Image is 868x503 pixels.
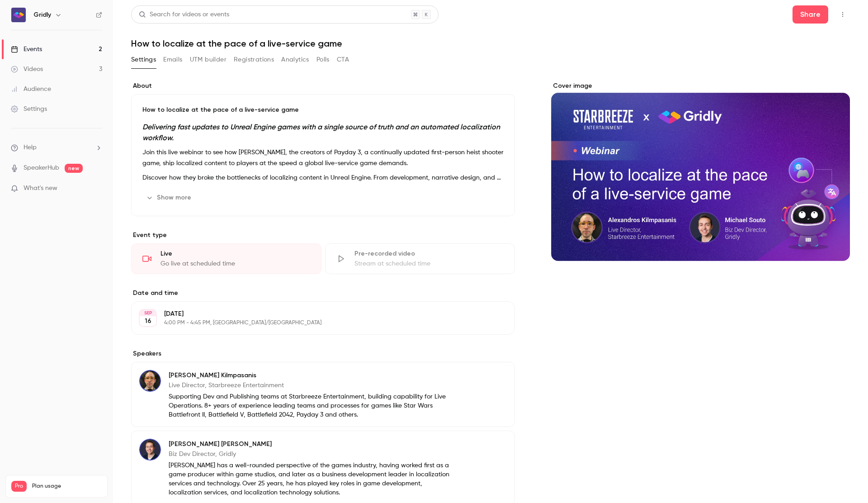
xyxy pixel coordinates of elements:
[169,381,456,390] p: Live Director, Starbreeze Entertainment
[793,5,828,24] button: Share
[11,8,26,22] img: Gridly
[24,184,57,193] span: What's new
[169,392,456,419] p: Supporting Dev and Publishing teams at Starbreeze Entertainment, building capability for Live Ope...
[139,10,229,19] div: Search for videos or events
[160,259,310,268] div: Go live at scheduled time
[131,81,515,90] label: About
[11,481,27,492] span: Pro
[14,24,22,31] img: website_grey.svg
[32,483,102,490] span: Plan usage
[190,52,226,67] button: UTM builder
[337,52,349,67] button: CTA
[169,371,456,380] p: [PERSON_NAME] Kilmpasanis
[316,52,330,67] button: Polls
[164,319,467,327] p: 4:00 PM - 4:45 PM, [GEOGRAPHIC_DATA]/[GEOGRAPHIC_DATA]
[131,52,156,67] button: Settings
[551,81,850,90] label: Cover image
[281,52,309,67] button: Analytics
[24,24,99,31] div: Domain: [DOMAIN_NAME]
[24,52,32,60] img: tab_domain_overview_orange.svg
[33,10,51,19] h6: Gridly
[139,370,161,392] img: Alexandros Kilmpasanis
[11,65,43,74] div: Videos
[354,259,504,268] div: Stream at scheduled time
[234,52,274,67] button: Registrations
[160,249,310,258] div: Live
[139,439,161,460] img: Michael Souto
[131,38,850,49] h1: How to localize at the pace of a live-service game
[131,362,515,427] div: Alexandros Kilmpasanis[PERSON_NAME] KilmpasanisLive Director, Starbreeze EntertainmentSupporting ...
[131,231,515,240] p: Event type
[142,190,197,205] button: Show more
[551,81,850,261] section: Cover image
[131,349,515,358] label: Speakers
[145,317,151,326] p: 16
[25,14,44,22] div: v 4.0.25
[131,289,515,298] label: Date and time
[14,14,22,22] img: logo_orange.svg
[169,440,456,449] p: [PERSON_NAME] [PERSON_NAME]
[140,310,156,316] div: SEP
[354,249,504,258] div: Pre-recorded video
[142,123,500,142] em: Delivering fast updates to Unreal Engine games with a single source of truth and an automated loc...
[11,143,102,152] li: help-dropdown-opener
[100,53,152,59] div: Keywords by Traffic
[11,104,47,114] div: Settings
[142,147,504,169] p: Join this live webinar to see how [PERSON_NAME], the creators of Payday 3, a continually updated ...
[169,461,456,497] p: [PERSON_NAME] has a well-rounded perspective of the games industry, having worked first as a game...
[131,243,321,274] div: LiveGo live at scheduled time
[34,53,81,59] div: Domain Overview
[142,172,504,183] p: Discover how they broke the bottlenecks of localizing content in Unreal Engine. From development,...
[11,45,42,54] div: Events
[11,85,51,94] div: Audience
[325,243,515,274] div: Pre-recorded videoStream at scheduled time
[169,450,456,459] p: Biz Dev Director, Gridly
[24,163,59,173] a: SpeakerHub
[24,143,37,152] span: Help
[65,164,83,173] span: new
[163,52,182,67] button: Emails
[164,309,467,318] p: [DATE]
[142,105,504,114] p: How to localize at the pace of a live-service game
[90,52,97,60] img: tab_keywords_by_traffic_grey.svg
